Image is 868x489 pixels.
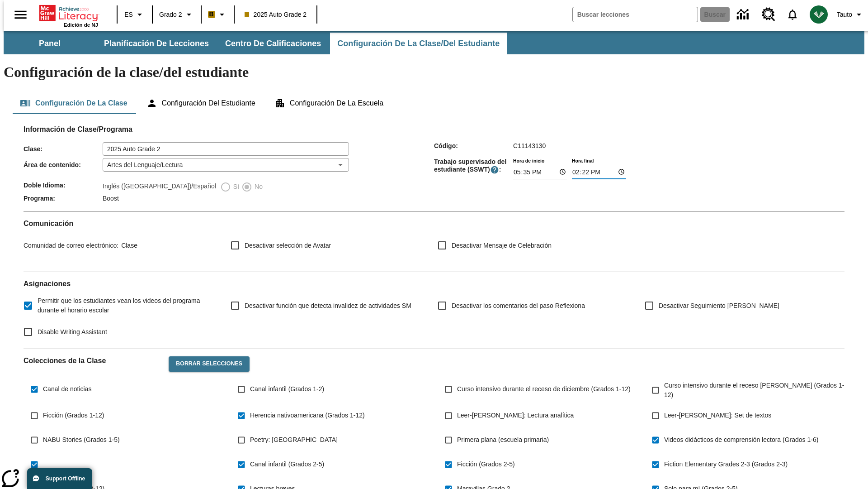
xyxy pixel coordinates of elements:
div: Portada [39,3,98,28]
button: Configuración de la escuela [267,92,391,114]
button: Escoja un nuevo avatar [804,3,833,26]
h2: Información de Clase/Programa [24,125,844,134]
img: avatar image [810,5,828,24]
input: Clase [103,142,349,156]
span: No [252,182,263,192]
span: Canal de noticias [43,384,91,394]
span: Videos didácticos de comprensión lectora (Grados 1-6) [664,435,818,445]
span: Tauto [837,10,852,19]
span: Leer-[PERSON_NAME]: Set de textos [664,411,771,420]
button: Planificación de lecciones [97,33,216,54]
span: Código : [434,142,513,149]
label: Hora final [572,157,594,164]
div: Subbarra de navegación [4,31,864,54]
span: B [209,9,214,20]
button: Grado: Grado 2, Elige un grado [156,6,198,23]
button: Configuración de la clase [13,92,135,114]
button: Abrir el menú lateral [7,1,34,28]
a: Centro de información [731,2,756,27]
span: NABU Stories (Grados 1-5) [43,435,120,445]
a: Centro de recursos, Se abrirá en una pestaña nueva. [756,2,781,27]
span: Disable Writing Assistant [38,327,107,337]
input: Buscar campo [573,7,698,22]
span: Grado 2 [159,10,182,19]
span: Boost [103,195,119,202]
span: Sí [231,182,239,192]
span: Desactivar Seguimiento [PERSON_NAME] [659,301,779,311]
span: Desactivar Mensaje de Celebración [452,241,552,250]
div: Configuración de la clase/del estudiante [13,92,855,114]
span: Leer-[PERSON_NAME]: Lectura analítica [457,411,574,420]
span: Área de contenido : [24,161,103,168]
span: Canal infantil (Grados 1-2) [250,384,324,394]
button: Configuración de la clase/del estudiante [330,33,507,54]
h2: Comunicación [24,219,844,228]
span: Ficción (Grados 2-5) [457,460,515,469]
span: Edición de NJ [64,22,98,28]
span: Curso intensivo durante el receso de diciembre (Grados 1-12) [457,384,631,394]
span: Comunidad de correo electrónico : [24,242,118,249]
h2: Colecciones de la Clase [24,356,161,365]
span: Doble Idioma : [24,182,103,189]
span: Permitir que los estudiantes vean los videos del programa durante el horario escolar [38,296,216,315]
div: Comunicación [24,219,844,264]
label: Hora de inicio [513,157,544,164]
span: Desactivar selección de Avatar [245,241,331,250]
span: 2025 Auto Grade 2 [245,10,307,19]
button: Boost El color de la clase es anaranjado claro. Cambiar el color de la clase. [204,6,231,23]
div: Información de Clase/Programa [24,134,844,204]
div: Asignaciones [24,279,844,341]
span: Poetry: [GEOGRAPHIC_DATA] [250,435,338,445]
a: Notificaciones [781,3,804,26]
span: Desactivar función que detecta invalidez de actividades SM [245,301,411,311]
div: Artes del Lenguaje/Lectura [103,158,349,172]
span: Canal infantil (Grados 2-5) [250,460,324,469]
span: Support Offline [46,475,85,482]
span: Curso intensivo durante el receso [PERSON_NAME] (Grados 1-12) [664,381,844,400]
span: Herencia nativoamericana (Grados 1-12) [250,411,365,420]
button: El Tiempo Supervisado de Trabajo Estudiantil es el período durante el cual los estudiantes pueden... [490,165,499,174]
button: Support Offline [27,468,92,489]
span: Desactivar los comentarios del paso Reflexiona [452,301,585,311]
span: Clase : [24,145,103,153]
span: Clase [118,242,137,249]
span: Trabajo supervisado del estudiante (SSWT) : [434,158,513,174]
button: Centro de calificaciones [218,33,328,54]
button: Panel [5,33,95,54]
h2: Asignaciones [24,279,844,288]
span: Fiction Elementary Grades 2-3 (Grados 2-3) [664,460,788,469]
button: Configuración del estudiante [139,92,263,114]
span: Primera plana (escuela primaria) [457,435,549,445]
label: Inglés ([GEOGRAPHIC_DATA])/Español [103,182,216,192]
span: C11143130 [513,142,546,149]
span: ES [124,10,133,19]
span: Ficción (Grados 1-12) [43,411,104,420]
button: Perfil/Configuración [833,6,868,23]
button: Lenguaje: ES, Selecciona un idioma [120,6,149,23]
h1: Configuración de la clase/del estudiante [4,64,864,81]
button: Borrar selecciones [169,356,250,372]
a: Portada [39,4,98,22]
span: Programa : [24,195,103,202]
div: Subbarra de navegación [4,33,508,54]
